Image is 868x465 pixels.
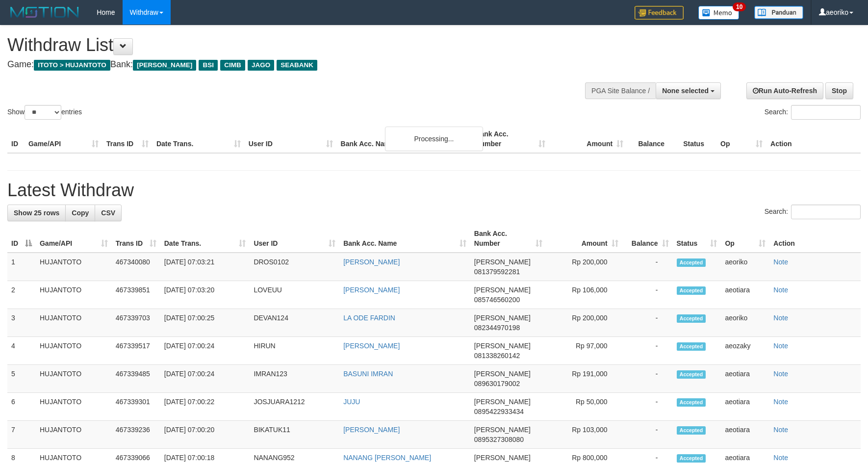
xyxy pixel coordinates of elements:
span: [PERSON_NAME] [474,342,531,350]
th: Status: activate to sort column ascending [673,225,721,253]
td: [DATE] 07:00:24 [160,337,250,365]
td: [DATE] 07:00:20 [160,421,250,449]
td: 467339485 [112,365,160,393]
th: ID: activate to sort column descending [7,225,36,253]
td: 467340080 [112,253,160,281]
a: [PERSON_NAME] [343,426,400,434]
td: BIKATUK11 [250,421,339,449]
td: - [622,253,673,281]
td: - [622,337,673,365]
th: Status [679,125,716,153]
span: Accepted [677,454,706,463]
td: HUJANTOTO [36,281,112,309]
h1: Latest Withdraw [7,181,861,200]
span: [PERSON_NAME] [474,454,531,462]
td: LOVEUU [250,281,339,309]
a: Note [773,314,788,322]
td: Rp 50,000 [546,393,622,421]
td: IMRAN123 [250,365,339,393]
span: [PERSON_NAME] [133,60,196,71]
a: Note [773,286,788,294]
a: Note [773,342,788,350]
input: Search: [791,105,861,120]
td: HUJANTOTO [36,393,112,421]
span: BSI [199,60,218,71]
td: HUJANTOTO [36,365,112,393]
span: [PERSON_NAME] [474,398,531,406]
td: 467339301 [112,393,160,421]
span: Show 25 rows [14,209,59,217]
span: [PERSON_NAME] [474,258,531,266]
span: Copy 081338260142 to clipboard [474,352,520,360]
th: Amount [549,125,627,153]
td: Rp 200,000 [546,309,622,337]
span: Copy [72,209,89,217]
td: aeotiara [721,393,769,421]
td: aeozaky [721,337,769,365]
th: Action [766,125,861,153]
span: Accepted [677,258,706,267]
div: PGA Site Balance / [585,82,656,99]
th: Date Trans.: activate to sort column ascending [160,225,250,253]
th: Op [716,125,766,153]
a: LA ODE FARDIN [343,314,395,322]
label: Show entries [7,105,82,120]
td: - [622,365,673,393]
a: Copy [65,205,95,221]
td: [DATE] 07:00:25 [160,309,250,337]
td: 3 [7,309,36,337]
td: - [622,281,673,309]
select: Showentries [25,105,61,120]
td: 467339517 [112,337,160,365]
td: aeotiara [721,281,769,309]
td: Rp 200,000 [546,253,622,281]
a: Note [773,370,788,378]
a: [PERSON_NAME] [343,286,400,294]
td: JOSJUARA1212 [250,393,339,421]
td: 467339851 [112,281,160,309]
a: Run Auto-Refresh [746,82,823,99]
div: Processing... [385,127,483,151]
th: Bank Acc. Name: activate to sort column ascending [339,225,470,253]
td: DROS0102 [250,253,339,281]
th: ID [7,125,25,153]
td: HUJANTOTO [36,309,112,337]
th: Balance [627,125,679,153]
th: Bank Acc. Number [471,125,549,153]
td: HUJANTOTO [36,421,112,449]
th: User ID [245,125,337,153]
td: - [622,309,673,337]
span: None selected [662,87,709,95]
a: JUJU [343,398,360,406]
td: Rp 97,000 [546,337,622,365]
th: Balance: activate to sort column ascending [622,225,673,253]
td: Rp 191,000 [546,365,622,393]
span: Accepted [677,314,706,323]
a: Note [773,398,788,406]
td: - [622,393,673,421]
td: HUJANTOTO [36,253,112,281]
td: Rp 106,000 [546,281,622,309]
img: MOTION_logo.png [7,5,82,20]
label: Search: [765,105,861,120]
a: Note [773,454,788,462]
span: SEABANK [277,60,317,71]
td: DEVAN124 [250,309,339,337]
td: [DATE] 07:00:22 [160,393,250,421]
h1: Withdraw List [7,35,569,55]
a: Show 25 rows [7,205,66,221]
a: Stop [825,82,853,99]
td: [DATE] 07:03:20 [160,281,250,309]
span: CSV [101,209,115,217]
td: HUJANTOTO [36,337,112,365]
th: User ID: activate to sort column ascending [250,225,339,253]
span: Accepted [677,398,706,407]
th: Trans ID: activate to sort column ascending [112,225,160,253]
th: Game/API [25,125,102,153]
th: Op: activate to sort column ascending [721,225,769,253]
td: [DATE] 07:03:21 [160,253,250,281]
td: aeoriko [721,253,769,281]
label: Search: [765,205,861,219]
span: Copy 0895327308080 to clipboard [474,436,524,443]
span: Copy 089630179002 to clipboard [474,380,520,387]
